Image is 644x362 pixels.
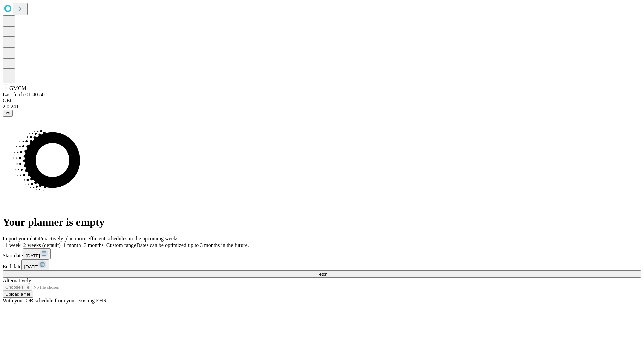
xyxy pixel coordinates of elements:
[26,253,40,258] span: [DATE]
[136,242,249,248] span: Dates can be optimized up to 3 months in the future.
[24,264,38,269] span: [DATE]
[3,98,641,104] div: GEI
[3,298,107,303] span: With your OR schedule from your existing EHR
[9,85,26,91] span: GMCM
[39,236,180,241] span: Proactively plan more efficient schedules in the upcoming weeks.
[5,242,21,248] span: 1 week
[3,104,641,110] div: 2.0.241
[3,216,641,228] h1: Your planner is empty
[3,236,39,241] span: Import your data
[3,270,641,278] button: Fetch
[3,110,13,117] button: @
[3,278,31,283] span: Alternatively
[63,242,81,248] span: 1 month
[316,271,327,277] span: Fetch
[23,242,61,248] span: 2 weeks (default)
[23,248,51,259] button: [DATE]
[3,291,33,298] button: Upload a file
[3,92,45,97] span: Last fetch: 01:40:50
[3,259,641,270] div: End date
[21,259,49,270] button: [DATE]
[5,111,10,116] span: @
[84,242,104,248] span: 3 months
[3,248,641,259] div: Start date
[106,242,136,248] span: Custom range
